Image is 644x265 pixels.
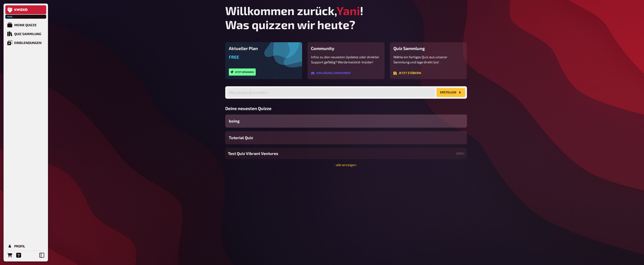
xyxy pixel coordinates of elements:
[14,244,25,248] div: Profil
[335,163,357,167] a: -alle anzeigen-
[311,54,381,64] p: Infos zu den neuesten Updates oder direkter Support gefällig? Werde kwizkid-Insider!
[393,46,463,51] h3: Quiz Sammlung
[225,4,467,32] h1: Willkommen zurück, ! Was quizzen wir heute?
[5,38,46,47] a: Einblendungen
[311,72,351,76] a: Einladung annehmen
[14,23,37,27] div: Meine Quizze
[229,118,239,124] span: boing
[393,72,421,76] a: Jetzt stöbern
[229,135,253,141] span: Tutorial Quiz
[14,41,42,45] div: Einblendungen
[311,46,381,51] h3: Community
[311,71,351,75] button: Einladung annehmen
[14,251,23,260] a: Hilfe
[393,54,463,64] p: Wähle ein fertiges Quiz aus unserer Sammlung und lege direkt los!
[229,54,239,60] span: Free
[225,131,467,144] a: Tutorial Quiz
[228,151,278,157] span: Test Quiz Vibrant Ventures
[393,71,421,75] button: Jetzt stöbern
[225,148,467,159] a: Test Quiz Vibrant Ventures[DATE]
[5,251,14,260] a: Bestellungen
[14,32,41,36] div: Quiz Sammlung
[6,15,14,18] span: Free
[437,88,465,97] button: Erstellen
[456,152,464,155] small: [DATE]
[227,88,435,97] input: Wie soll dein Quiz heißen?
[5,242,46,251] a: Profil
[229,68,256,76] button: Jetzt upgraden
[5,29,46,38] a: Quiz Sammlung
[5,20,46,29] a: Meine Quizze
[337,4,360,18] span: Yani
[225,114,467,128] a: boing
[225,106,467,111] h3: Deine neuesten Quizze
[229,46,299,51] h3: Aktueller Plan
